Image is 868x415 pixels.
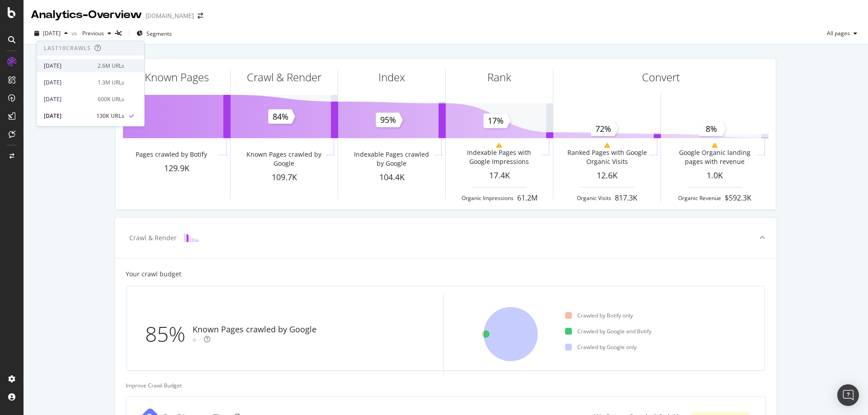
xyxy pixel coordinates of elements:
[458,148,539,166] div: Indexable Pages with Google Impressions
[71,29,79,37] span: vs
[126,382,766,389] div: Improve Crawl Budget
[136,150,207,159] div: Pages crawled by Botify
[837,384,859,406] div: Open Intercom Messenger
[462,194,514,202] div: Organic Impressions
[446,170,553,182] div: 17.4K
[351,150,432,168] div: Indexable Pages crawled by Google
[123,163,230,174] div: 129.9K
[43,29,61,37] span: 2025 Aug. 25th
[145,70,209,85] div: Known Pages
[338,172,445,183] div: 104.4K
[44,112,91,120] div: [DATE]
[193,324,316,336] div: Known Pages crawled by Google
[198,13,203,19] div: arrow-right-arrow-left
[145,319,193,349] div: 85%
[198,336,200,345] div: -
[44,79,92,87] div: [DATE]
[79,29,104,37] span: Previous
[133,26,175,41] button: Segments
[31,7,142,23] div: Analytics - Overview
[79,26,115,41] button: Previous
[517,193,538,203] div: 61.2M
[44,44,91,52] div: Last 10 Crawls
[31,26,71,41] button: [DATE]
[231,172,338,183] div: 109.7K
[126,270,181,279] div: Your crawl budget
[193,339,196,341] img: Equal
[565,343,637,351] div: Crawled by Google only
[247,70,321,85] div: Crawl & Render
[98,79,124,87] div: 1.3M URLs
[98,62,124,70] div: 2.6M URLs
[184,233,198,242] img: block-icon
[565,327,651,335] div: Crawled by Google and Botify
[823,29,850,37] span: All pages
[823,26,861,41] button: All pages
[243,150,324,168] div: Known Pages crawled by Google
[487,70,511,85] div: Rank
[129,233,177,242] div: Crawl & Render
[96,112,124,120] div: 130K URLs
[44,95,92,103] div: [DATE]
[98,95,124,103] div: 600K URLs
[565,312,633,319] div: Crawled by Botify only
[146,11,194,20] div: [DOMAIN_NAME]
[378,70,405,85] div: Index
[146,30,172,37] span: Segments
[44,62,92,70] div: [DATE]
